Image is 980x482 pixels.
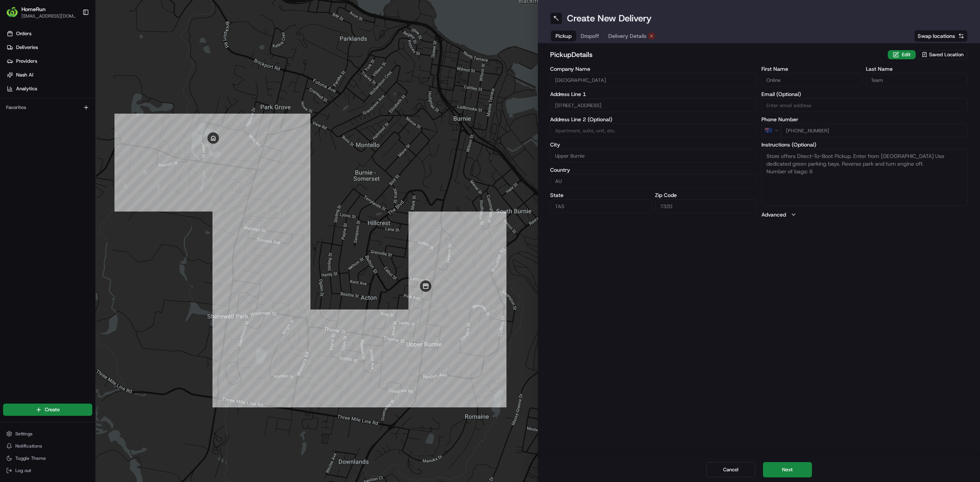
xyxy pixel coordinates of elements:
a: Deliveries [3,41,95,54]
button: Swap locations [914,30,968,42]
button: Create [3,404,92,416]
a: Providers [3,55,95,67]
span: Deliveries [16,44,38,51]
span: Dropoff [581,32,599,40]
textarea: Store offers Direct-To-Boot Pickup. Enter from [GEOGRAPHIC_DATA] Use dedicated green parking bays... [761,149,968,206]
button: Advanced [761,211,968,218]
button: Next [763,462,812,477]
input: Enter city [550,149,757,163]
label: Address Line 1 [550,91,757,97]
span: Orders [16,30,31,37]
input: Enter zip code [655,199,757,213]
button: Settings [3,428,92,439]
input: Apartment, suite, unit, etc. [550,124,757,137]
span: Nash AI [16,72,33,78]
label: Instructions (Optional) [761,142,968,147]
h2: pickup Details [550,49,883,60]
span: Notifications [15,443,42,449]
span: Toggle Theme [15,455,46,461]
label: Advanced [761,211,786,218]
button: Edit [888,50,916,59]
input: Enter email address [761,98,968,112]
img: HomeRun [6,6,18,18]
label: Company Name [550,66,757,72]
button: Cancel [706,462,755,477]
span: Pickup [555,32,572,40]
a: Nash AI [3,69,95,81]
button: Log out [3,465,92,476]
input: Enter last name [866,73,968,87]
input: Enter phone number [781,124,968,137]
span: Delivery Details [608,32,647,40]
span: Analytics [16,85,37,92]
span: Swap locations [918,32,955,40]
button: [EMAIL_ADDRESS][DOMAIN_NAME] [21,13,76,19]
h1: Create New Delivery [567,12,652,24]
label: Phone Number [761,117,968,122]
input: Enter company name [550,73,757,87]
span: Create [45,406,60,413]
span: Saved Location [929,51,964,58]
label: State [550,192,652,198]
label: First Name [761,66,863,72]
label: Last Name [866,66,968,72]
span: Settings [15,431,33,437]
label: Email (Optional) [761,91,968,97]
a: Analytics [3,83,95,95]
div: Favorites [3,101,92,114]
input: Enter state [550,199,652,213]
input: Enter country [550,174,757,188]
label: Country [550,167,757,173]
button: HomeRunHomeRun[EMAIL_ADDRESS][DOMAIN_NAME] [3,3,79,21]
span: Providers [16,58,37,65]
label: City [550,142,757,147]
input: Enter address [550,98,757,112]
span: Log out [15,467,31,474]
label: Zip Code [655,192,757,198]
button: Notifications [3,441,92,451]
button: Toggle Theme [3,453,92,464]
input: Enter first name [761,73,863,87]
a: Orders [3,28,95,40]
button: Saved Location [917,49,968,60]
label: Address Line 2 (Optional) [550,117,757,122]
button: HomeRun [21,5,46,13]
